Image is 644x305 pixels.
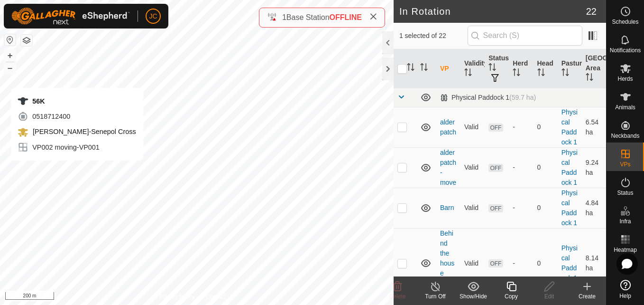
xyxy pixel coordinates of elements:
a: Physical Paddock 1 [561,189,578,227]
td: 0 [534,228,558,298]
div: - [513,203,529,213]
td: 9.24 ha [582,147,606,188]
a: Physical Paddock 1 [561,149,578,186]
span: 22 [586,4,597,19]
p-sorticon: Activate to sort [561,70,569,77]
span: JC [149,11,157,21]
h2: In Rotation [399,6,586,17]
span: 1 [282,13,286,21]
div: Physical Paddock 1 [440,94,536,102]
td: 0 [534,147,558,188]
span: Help [619,293,631,299]
span: Base Station [286,13,330,21]
a: Behind the house moving 1 [440,229,454,297]
div: Create [568,292,606,301]
p-sorticon: Activate to sort [586,75,593,82]
span: VPs [620,162,630,167]
span: Animals [615,105,635,110]
input: Search (S) [468,26,582,46]
p-sorticon: Activate to sort [464,70,472,77]
span: (59.7 ha) [509,94,536,101]
span: Neckbands [611,133,639,139]
td: Valid [460,147,485,188]
td: 0 [534,107,558,147]
th: Pasture [558,49,582,88]
span: Notifications [610,48,641,53]
p-sorticon: Activate to sort [488,65,496,72]
th: Status [485,49,509,88]
span: Delete [389,293,406,300]
th: [GEOGRAPHIC_DATA] Area [582,49,606,88]
button: – [4,62,16,74]
button: Reset Map [4,34,16,46]
a: alder patch - move [440,149,456,186]
th: Head [534,49,558,88]
th: Validity [460,49,485,88]
p-sorticon: Activate to sort [407,65,414,72]
td: Valid [460,107,485,147]
div: 56K [17,95,136,107]
p-sorticon: Activate to sort [537,70,545,77]
a: Physical Paddock 1 [561,108,578,146]
div: Turn Off [416,292,454,301]
div: 0518712400 [17,111,136,122]
a: Privacy Policy [159,293,195,301]
p-sorticon: Activate to sort [420,65,428,72]
a: Contact Us [206,293,234,301]
td: 0 [534,188,558,228]
td: 4.84 ha [582,188,606,228]
p-sorticon: Activate to sort [513,70,520,77]
th: Herd [509,49,533,88]
span: Schedules [612,19,638,25]
span: 1 selected of 22 [399,31,468,41]
td: Valid [460,188,485,228]
a: Barn [440,204,454,211]
div: - [513,258,529,268]
div: VP002 moving-VP001 [17,142,136,153]
div: - [513,122,529,132]
span: OFF [488,124,503,132]
span: OFFLINE [330,13,362,21]
span: Heatmap [614,247,637,253]
a: Physical Paddock 1 [561,244,578,282]
span: OFF [488,259,503,267]
span: OFF [488,204,503,212]
span: OFF [488,164,503,172]
td: 8.14 ha [582,228,606,298]
button: + [4,50,16,61]
th: VP [436,49,460,88]
img: Gallagher Logo [11,8,130,25]
span: [PERSON_NAME]-Senepol Cross [30,128,136,135]
a: Help [607,276,644,303]
td: Valid [460,228,485,298]
span: Status [617,190,633,196]
div: Edit [530,292,568,301]
a: alder patch [440,118,456,136]
div: - [513,162,529,172]
span: Infra [619,219,631,224]
div: Show/Hide [454,292,492,301]
td: 6.54 ha [582,107,606,147]
button: Map Layers [21,35,32,46]
div: Copy [492,292,530,301]
span: Herds [617,76,633,82]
